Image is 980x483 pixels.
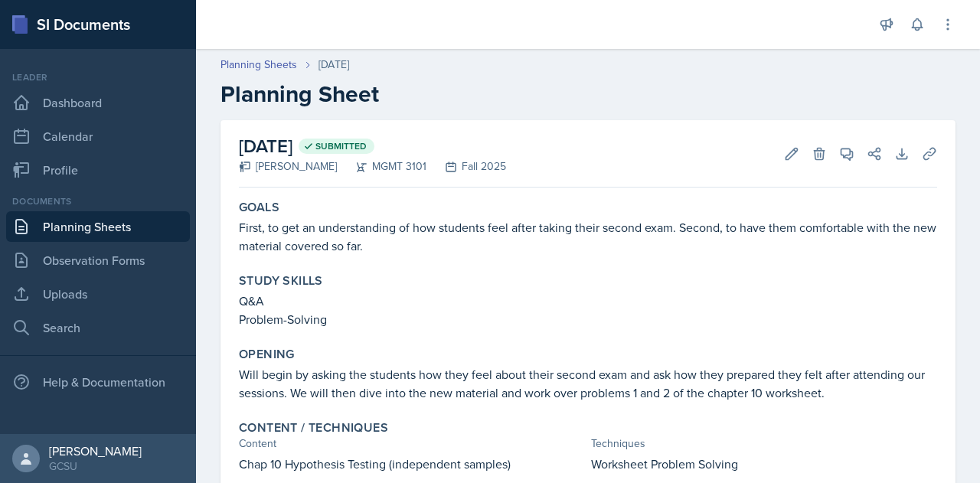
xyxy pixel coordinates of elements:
[239,132,506,160] h2: [DATE]
[220,57,297,73] a: Planning Sheets
[239,436,585,452] div: Content
[6,211,190,242] a: Planning Sheets
[6,245,190,276] a: Observation Forms
[239,455,585,473] p: Chap 10 Hypothesis Testing (independent samples)
[239,292,937,310] p: Q&A
[315,140,367,152] span: Submitted
[337,158,426,175] div: MGMT 3101
[239,158,337,175] div: [PERSON_NAME]
[239,273,323,289] label: Study Skills
[6,312,190,343] a: Search
[239,365,937,402] p: Will begin by asking the students how they feel about their second exam and ask how they prepared...
[239,200,279,215] label: Goals
[220,80,955,108] h2: Planning Sheet
[318,57,349,73] div: [DATE]
[239,347,295,362] label: Opening
[6,87,190,118] a: Dashboard
[591,455,937,473] p: Worksheet Problem Solving
[6,367,190,397] div: Help & Documentation
[6,194,190,208] div: Documents
[6,121,190,152] a: Calendar
[239,310,937,328] p: Problem-Solving
[49,443,142,459] div: [PERSON_NAME]
[6,279,190,309] a: Uploads
[239,218,937,255] p: First, to get an understanding of how students feel after taking their second exam. Second, to ha...
[239,420,388,436] label: Content / Techniques
[591,436,937,452] div: Techniques
[6,70,190,84] div: Leader
[426,158,506,175] div: Fall 2025
[49,459,142,474] div: GCSU
[6,155,190,185] a: Profile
